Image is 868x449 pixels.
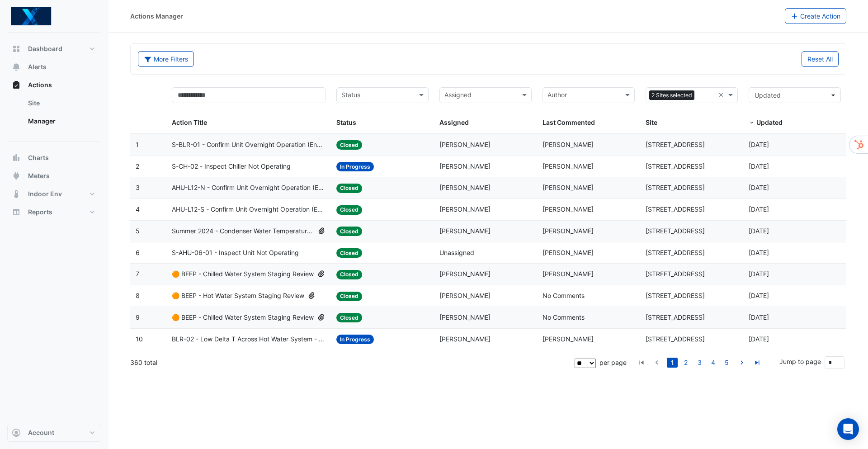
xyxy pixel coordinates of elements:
[172,269,314,279] span: 🟠 BEEP - Chilled Water System Staging Review
[752,358,763,368] a: go to last page
[749,313,769,321] span: 2025-07-15T10:21:02.704
[21,94,101,112] a: Site
[28,62,47,71] span: Alerts
[336,162,374,171] span: In Progress
[336,118,356,126] span: Status
[749,270,769,278] span: 2025-07-15T10:21:51.719
[646,141,705,148] span: [STREET_ADDRESS]
[439,118,469,126] span: Assigned
[336,292,362,301] span: Closed
[755,91,781,99] span: Updated
[542,227,594,235] span: [PERSON_NAME]
[749,249,769,256] span: 2025-07-25T13:33:46.173
[542,249,594,256] span: [PERSON_NAME]
[439,270,491,278] span: [PERSON_NAME]
[172,118,207,126] span: Action Title
[542,292,585,299] span: No Comments
[172,140,326,150] span: S-BLR-01 - Confirm Unit Overnight Operation (Energy Waste)
[12,208,21,217] app-icon: Reports
[28,189,62,199] span: Indoor Env
[439,205,491,213] span: [PERSON_NAME]
[542,162,594,170] span: [PERSON_NAME]
[542,335,594,343] span: [PERSON_NAME]
[7,94,101,134] div: Actions
[646,205,705,213] span: [STREET_ADDRESS]
[646,227,705,235] span: [STREET_ADDRESS]
[172,248,299,258] span: S-AHU-06-01 - Inspect Unit Not Operating
[28,208,52,217] span: Reports
[172,226,314,236] span: Summer 2024 - Condenser Water Temperature Reset (Wet Bulb) [BEEP]
[646,162,705,170] span: [STREET_ADDRESS]
[720,358,733,368] li: page 5
[12,171,21,180] app-icon: Meters
[708,358,718,368] a: 4
[439,335,491,343] span: [PERSON_NAME]
[749,205,769,213] span: 2025-08-26T11:26:51.752
[7,76,101,94] button: Actions
[336,270,362,279] span: Closed
[439,227,491,235] span: [PERSON_NAME]
[136,184,140,191] span: 3
[136,205,140,213] span: 4
[172,291,304,301] span: 🟠 BEEP - Hot Water System Staging Review
[665,358,679,368] li: page 1
[718,90,726,100] span: Clear
[336,205,362,215] span: Closed
[172,334,326,345] span: BLR-02 - Low Delta T Across Hot Water System - Enable Point
[136,227,140,235] span: 5
[28,153,49,162] span: Charts
[542,184,594,191] span: [PERSON_NAME]
[28,80,52,90] span: Actions
[172,312,314,323] span: 🟠 BEEP - Chilled Water System Staging Review
[7,185,101,203] button: Indoor Env
[12,44,21,53] app-icon: Dashboard
[646,270,705,278] span: [STREET_ADDRESS]
[136,292,140,299] span: 8
[336,140,362,150] span: Closed
[756,118,783,126] span: Updated
[12,189,21,199] app-icon: Indoor Env
[646,292,705,299] span: [STREET_ADDRESS]
[694,358,705,368] a: 3
[28,171,50,180] span: Meters
[136,270,139,278] span: 7
[646,335,705,343] span: [STREET_ADDRESS]
[693,358,706,368] li: page 3
[749,141,769,148] span: 2025-09-10T14:51:41.750
[7,424,101,442] button: Account
[749,184,769,191] span: 2025-08-26T11:33:13.044
[439,313,491,321] span: [PERSON_NAME]
[651,358,662,368] a: go to previous page
[721,358,732,368] a: 5
[130,351,573,374] div: 360 total
[28,428,54,437] span: Account
[542,313,585,321] span: No Comments
[7,149,101,167] button: Charts
[802,51,839,67] button: Reset All
[136,162,139,170] span: 2
[336,248,362,258] span: Closed
[749,162,769,170] span: 2025-09-02T14:56:59.115
[12,62,21,71] app-icon: Alerts
[136,335,143,343] span: 10
[138,51,194,67] button: More Filters
[646,118,657,126] span: Site
[646,184,705,191] span: [STREET_ADDRESS]
[646,313,705,321] span: [STREET_ADDRESS]
[12,153,21,162] app-icon: Charts
[749,335,769,343] span: 2025-06-26T11:23:30.866
[542,205,594,213] span: [PERSON_NAME]
[336,313,362,322] span: Closed
[7,40,101,58] button: Dashboard
[12,80,21,90] app-icon: Actions
[667,358,678,368] a: 1
[749,227,769,235] span: 2025-07-29T14:42:43.558
[779,357,821,366] label: Jump to page
[749,87,841,103] button: Updated
[172,204,326,215] span: AHU-L12-S - Confirm Unit Overnight Operation (Energy Waste)
[7,203,101,221] button: Reports
[336,335,374,344] span: In Progress
[736,358,747,368] a: go to next page
[136,313,140,321] span: 9
[679,358,693,368] li: page 2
